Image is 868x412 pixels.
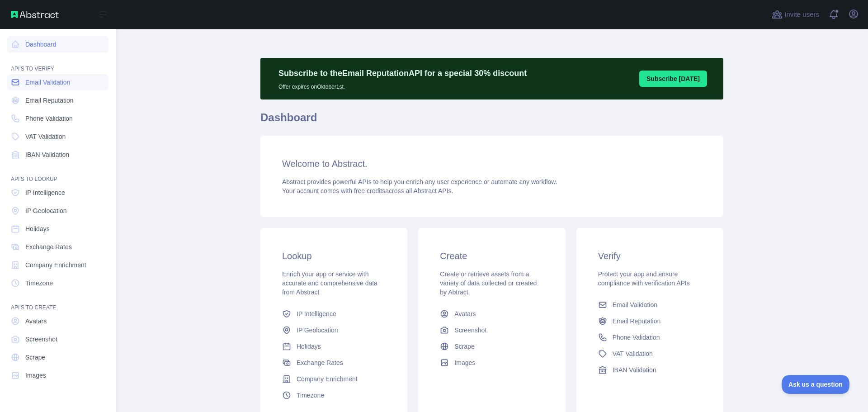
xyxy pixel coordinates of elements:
[598,270,690,287] span: Protect your app and ensure compliance with verification APIs
[25,150,69,159] span: IBAN Validation
[454,309,476,318] span: Avatars
[7,257,108,273] a: Company Enrichment
[613,333,660,342] span: Phone Validation
[25,114,73,123] span: Phone Validation
[7,165,108,183] div: API'S TO LOOKUP
[25,335,57,344] span: Screenshot
[282,270,377,296] span: Enrich your app or service with accurate and comprehensive data from Abstract
[594,346,705,362] a: VAT Validation
[594,329,705,346] a: Phone Validation
[770,7,821,22] button: Invite users
[613,365,656,374] span: IBAN Validation
[25,96,74,105] span: Email Reputation
[25,242,72,251] span: Exchange Rates
[7,147,108,163] a: IBAN Validation
[25,371,46,380] span: Images
[7,331,108,347] a: Screenshot
[282,178,557,185] span: Abstract provides powerful APIs to help you enrich any user experience or automate any workflow.
[7,275,108,291] a: Timezone
[7,74,108,90] a: Email Validation
[440,270,537,296] span: Create or retrieve assets from a variety of data collected or created by Abtract
[594,313,705,329] a: Email Reputation
[594,297,705,313] a: Email Validation
[613,349,653,358] span: VAT Validation
[25,188,65,197] span: IP Intelligence
[278,371,389,387] a: Company Enrichment
[7,110,108,127] a: Phone Validation
[25,206,67,215] span: IP Geolocation
[25,224,50,233] span: Holidays
[454,342,474,351] span: Scrape
[297,309,336,318] span: IP Intelligence
[297,326,338,335] span: IP Geolocation
[354,187,385,194] span: free credits
[7,185,108,201] a: IP Intelligence
[25,353,45,362] span: Scrape
[7,54,108,72] div: API'S TO VERIFY
[282,187,453,194] span: Your account comes with across all Abstract APIs.
[282,250,386,262] h3: Lookup
[260,110,723,132] h1: Dashboard
[7,367,108,384] a: Images
[7,221,108,237] a: Holidays
[7,293,108,311] div: API'S TO CREATE
[11,11,59,18] img: Abstract API
[782,375,850,394] iframe: Toggle Customer Support
[278,338,389,355] a: Holidays
[25,317,47,326] span: Avatars
[7,203,108,219] a: IP Geolocation
[436,306,547,322] a: Avatars
[282,157,702,170] h3: Welcome to Abstract.
[278,306,389,322] a: IP Intelligence
[613,300,657,309] span: Email Validation
[278,322,389,338] a: IP Geolocation
[454,326,486,335] span: Screenshot
[25,78,70,87] span: Email Validation
[440,250,543,262] h3: Create
[278,355,389,371] a: Exchange Rates
[594,362,705,378] a: IBAN Validation
[436,355,547,371] a: Images
[7,36,108,52] a: Dashboard
[7,239,108,255] a: Exchange Rates
[598,250,702,262] h3: Verify
[25,260,86,270] span: Company Enrichment
[639,71,707,87] button: Subscribe [DATE]
[297,358,343,367] span: Exchange Rates
[7,128,108,145] a: VAT Validation
[278,67,527,80] p: Subscribe to the Email Reputation API for a special 30 % discount
[436,338,547,355] a: Scrape
[297,342,321,351] span: Holidays
[278,80,527,90] p: Offer expires on Oktober 1st.
[7,349,108,365] a: Scrape
[278,387,389,403] a: Timezone
[25,132,66,141] span: VAT Validation
[784,9,819,20] span: Invite users
[7,313,108,329] a: Avatars
[613,317,661,326] span: Email Reputation
[25,279,53,288] span: Timezone
[436,322,547,338] a: Screenshot
[297,391,324,400] span: Timezone
[7,92,108,109] a: Email Reputation
[297,374,358,384] span: Company Enrichment
[454,358,475,367] span: Images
